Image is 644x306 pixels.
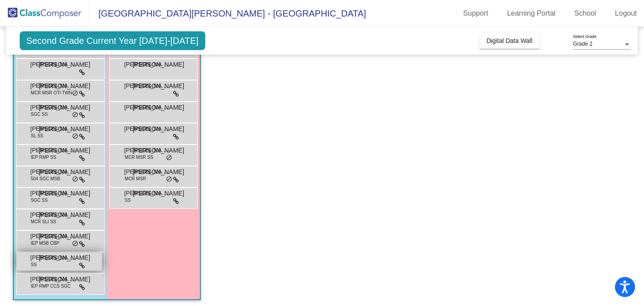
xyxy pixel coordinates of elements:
[124,189,169,198] span: [PERSON_NAME]
[500,6,563,21] a: Learning Portal
[133,146,184,155] span: [PERSON_NAME]
[72,240,78,247] span: do_not_disturb_alt
[166,176,172,183] span: do_not_disturb_alt
[31,283,71,289] span: IEP RMP CCS SGC
[31,175,60,182] span: 504 SGC MSB
[72,90,78,97] span: do_not_disturb_alt
[39,210,90,220] span: [PERSON_NAME]
[30,60,75,69] span: [PERSON_NAME]
[30,103,75,112] span: [PERSON_NAME] [PERSON_NAME]
[31,218,56,225] span: MCR SLI SS
[30,275,75,284] span: [PERSON_NAME]
[39,146,90,155] span: [PERSON_NAME]
[31,154,56,161] span: IEP RMP SS
[166,154,172,161] span: do_not_disturb_alt
[72,176,78,183] span: do_not_disturb_alt
[573,41,592,47] span: Grade 2
[125,197,131,204] span: SS
[39,275,90,284] span: [PERSON_NAME]
[30,189,75,198] span: [PERSON_NAME]
[31,89,72,96] span: MCR MSR OTI TWN
[30,167,75,176] span: [PERSON_NAME]
[567,6,603,21] a: School
[133,60,184,69] span: [PERSON_NAME]
[30,210,75,219] span: [PERSON_NAME]
[31,132,43,139] span: SL SS
[479,33,540,49] button: Digital Data Wall
[133,103,184,112] span: [PERSON_NAME]
[125,154,153,161] span: MCR MSR SS
[72,111,78,119] span: do_not_disturb_alt
[39,232,90,241] span: [PERSON_NAME]
[31,197,48,204] span: SGC SS
[124,167,169,176] span: [PERSON_NAME]
[125,175,146,182] span: MCR MSR
[124,103,169,112] span: [PERSON_NAME]
[124,60,169,69] span: [PERSON_NAME]
[31,111,48,118] span: SGC SS
[124,81,169,90] span: [PERSON_NAME]
[20,31,205,50] span: Second Grade Current Year [DATE]-[DATE]
[456,6,496,21] a: Support
[39,124,90,134] span: [PERSON_NAME]
[30,81,75,90] span: [PERSON_NAME]
[608,6,644,21] a: Logout
[133,81,184,91] span: [PERSON_NAME]
[39,253,90,263] span: [PERSON_NAME]
[39,60,90,69] span: [PERSON_NAME]
[487,37,533,44] span: Digital Data Wall
[31,240,59,246] span: IEP MSB CBP
[133,124,184,134] span: [PERSON_NAME]
[39,167,90,177] span: [PERSON_NAME]
[89,6,366,21] span: [GEOGRAPHIC_DATA][PERSON_NAME] - [GEOGRAPHIC_DATA]
[72,133,78,140] span: do_not_disturb_alt
[31,261,37,268] span: SS
[30,124,75,133] span: [PERSON_NAME]
[30,232,75,241] span: [PERSON_NAME]
[39,189,90,198] span: [PERSON_NAME]
[30,253,75,262] span: [PERSON_NAME]
[124,146,169,155] span: [PERSON_NAME]
[133,189,184,198] span: [PERSON_NAME]
[30,146,75,155] span: [PERSON_NAME]
[133,167,184,177] span: [PERSON_NAME]
[124,124,169,133] span: [PERSON_NAME]
[39,103,90,112] span: [PERSON_NAME]
[39,81,90,91] span: [PERSON_NAME]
